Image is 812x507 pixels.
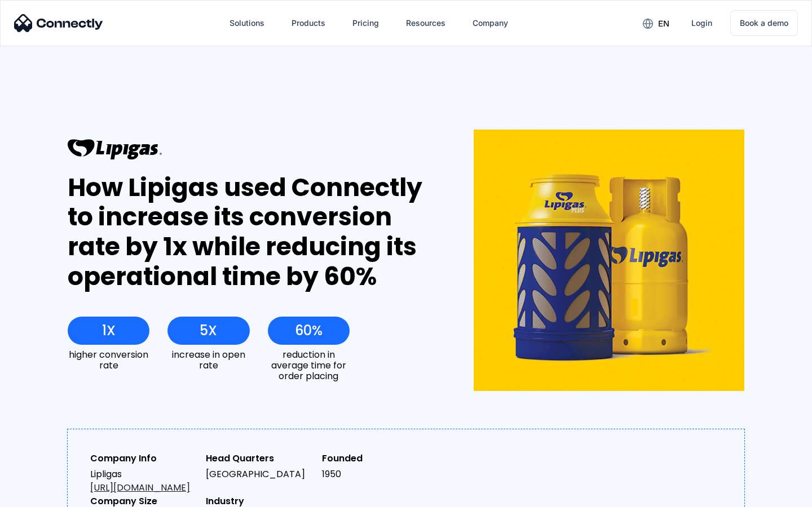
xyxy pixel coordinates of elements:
div: Company [473,15,508,31]
a: Pricing [343,10,388,37]
div: How Lipigas used Connectly to increase its conversion rate by 1x while reducing its operational t... [68,173,433,292]
aside: Language selected: English [11,487,68,503]
div: Resources [397,10,454,37]
div: 5X [200,323,217,339]
div: Resources [406,15,445,31]
a: Book a demo [730,10,798,36]
div: Login [691,15,712,31]
div: Company Info [90,452,197,465]
div: 60% [295,323,323,339]
a: [URL][DOMAIN_NAME] [90,481,190,494]
div: 1950 [322,468,429,481]
div: en [634,15,678,32]
div: [GEOGRAPHIC_DATA] [206,468,312,481]
div: reduction in average time for order placing [268,349,350,382]
div: Products [292,15,325,31]
div: Products [283,10,334,37]
div: Company [464,10,517,37]
div: Lipligas [90,468,197,495]
img: Connectly Logo [14,14,103,32]
div: higher conversion rate [68,349,149,371]
div: en [658,16,669,32]
div: 1X [102,323,116,339]
div: Pricing [352,15,379,31]
div: Solutions [220,10,273,37]
div: Solutions [230,15,264,31]
div: Head Quarters [206,452,312,465]
div: Founded [322,452,429,465]
ul: Language list [23,487,68,503]
a: Login [682,10,721,37]
div: increase in open rate [167,349,249,371]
